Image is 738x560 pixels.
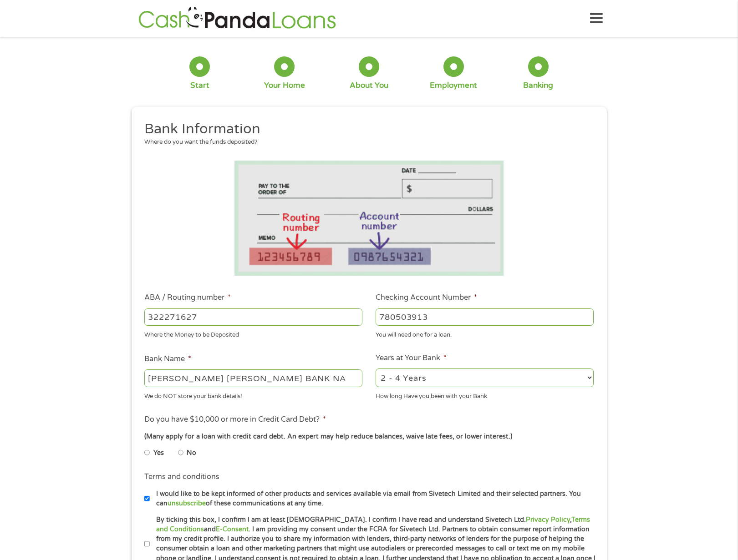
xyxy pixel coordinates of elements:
[144,415,326,424] label: Do you have $10,000 or more in Credit Card Debt?
[153,448,164,458] label: Yes
[144,120,587,138] h2: Bank Information
[376,328,594,340] div: You will need one for a loan.
[526,516,570,524] a: Privacy Policy
[376,388,594,401] div: How long Have you been with your Bank
[190,81,209,91] div: Start
[168,499,206,507] a: unsubscribe
[144,308,362,326] input: 263177916
[350,81,388,91] div: About You
[144,328,362,340] div: Where the Money to be Deposited
[150,489,596,509] label: I would like to be kept informed of other products and services available via email from Sivetech...
[376,353,447,363] label: Years at Your Bank
[523,81,553,91] div: Banking
[234,161,504,276] img: Routing number location
[216,525,249,533] a: E-Consent
[144,472,219,482] label: Terms and conditions
[144,138,587,147] div: Where do you want the funds deposited?
[136,5,339,31] img: GetLoanNow Logo
[187,448,196,458] label: No
[144,432,593,442] div: (Many apply for a loan with credit card debt. An expert may help reduce balances, waive late fees...
[156,516,590,533] a: Terms and Conditions
[376,293,477,303] label: Checking Account Number
[144,354,191,364] label: Bank Name
[376,308,594,326] input: 345634636
[264,81,305,91] div: Your Home
[144,388,362,401] div: We do NOT store your bank details!
[144,293,231,303] label: ABA / Routing number
[430,81,477,91] div: Employment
